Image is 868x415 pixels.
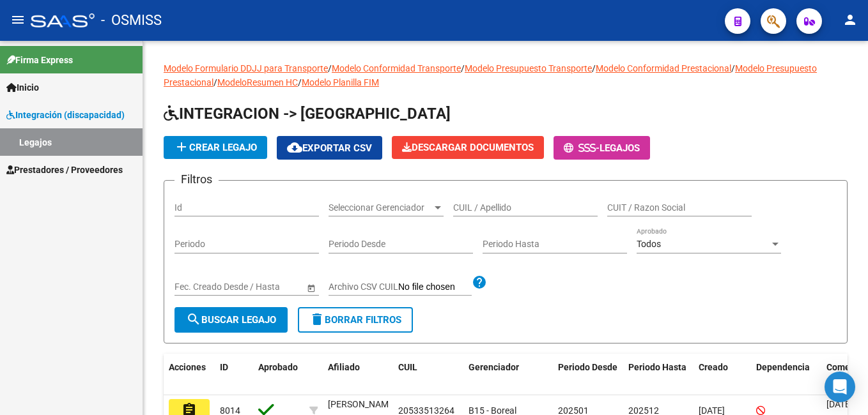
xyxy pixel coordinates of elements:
span: Todos [637,239,661,249]
button: Borrar Filtros [298,307,413,333]
div: Open Intercom Messenger [825,372,855,402]
datatable-header-cell: CUIL [393,354,463,396]
span: - [564,142,600,154]
span: Afiliado [328,362,360,372]
datatable-header-cell: Afiliado [323,354,393,396]
datatable-header-cell: ID [215,354,253,396]
input: Fecha fin [232,282,295,292]
span: Inicio [6,80,39,94]
span: Creado [699,362,728,372]
a: Modelo Formulario DDJJ para Transporte [164,63,328,73]
button: Open calendar [304,281,318,294]
span: Periodo Hasta [628,362,686,372]
button: Crear Legajo [164,136,267,159]
datatable-header-cell: Creado [694,354,751,396]
button: Exportar CSV [277,136,382,160]
span: Buscar Legajo [186,314,276,326]
mat-icon: cloud_download [287,140,302,155]
span: Archivo CSV CUIL [329,282,398,292]
mat-icon: menu [10,12,26,27]
a: Modelo Presupuesto Transporte [465,63,592,73]
span: Periodo Desde [558,362,617,372]
input: Fecha inicio [174,282,221,292]
button: Descargar Documentos [392,136,544,159]
mat-icon: help [472,275,487,290]
mat-icon: add [174,139,189,155]
datatable-header-cell: Aprobado [253,354,304,396]
a: ModeloResumen HC [217,77,298,87]
h3: Filtros [174,170,219,188]
span: Acciones [169,362,206,372]
span: - OSMISS [101,6,162,34]
span: Firma Express [6,53,73,67]
span: Seleccionar Gerenciador [329,202,432,213]
span: Exportar CSV [287,142,372,154]
mat-icon: search [186,312,201,327]
input: Archivo CSV CUIL [398,282,472,293]
span: Borrar Filtros [309,314,401,326]
a: Modelo Conformidad Transporte [332,63,461,73]
span: Integración (discapacidad) [6,108,125,122]
datatable-header-cell: Dependencia [751,354,821,396]
span: Legajos [600,142,640,154]
button: -Legajos [554,136,650,160]
span: Aprobado [258,362,298,372]
datatable-header-cell: Periodo Hasta [623,354,694,396]
mat-icon: person [842,12,858,27]
span: Descargar Documentos [402,142,534,153]
span: INTEGRACION -> [GEOGRAPHIC_DATA] [164,105,451,123]
datatable-header-cell: Periodo Desde [553,354,623,396]
span: CUIL [398,362,417,372]
datatable-header-cell: Acciones [164,354,215,396]
datatable-header-cell: Gerenciador [463,354,553,396]
a: Modelo Conformidad Prestacional [596,63,731,73]
a: Modelo Planilla FIM [302,77,379,87]
span: Gerenciador [469,362,519,372]
span: Dependencia [756,362,810,372]
span: Crear Legajo [174,142,257,153]
span: Prestadores / Proveedores [6,163,123,177]
mat-icon: delete [309,312,325,327]
button: Buscar Legajo [174,307,288,333]
span: ID [220,362,228,372]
